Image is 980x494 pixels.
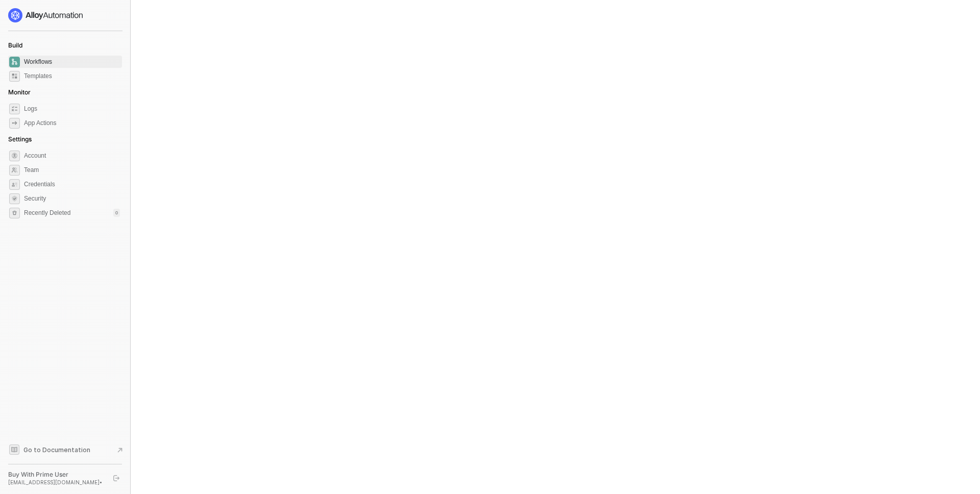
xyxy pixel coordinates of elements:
span: dashboard [9,57,20,67]
span: icon-app-actions [9,118,20,129]
span: Monitor [8,88,31,96]
span: Security [24,192,120,205]
span: icon-logs [9,104,20,114]
span: credentials [9,179,20,190]
div: 0 [113,209,120,217]
span: Credentials [24,178,120,190]
span: Settings [8,135,32,143]
span: settings [9,151,20,161]
img: logo [8,8,84,22]
span: Go to Documentation [23,446,90,454]
span: Team [24,164,120,176]
a: Knowledge Base [8,443,122,456]
span: team [9,165,20,176]
span: Account [24,150,120,162]
span: documentation [9,444,19,455]
span: Build [8,41,22,49]
span: document-arrow [115,445,125,455]
div: Buy With Prime User [8,471,104,479]
span: security [9,193,20,204]
div: App Actions [24,119,56,128]
span: Workflows [24,56,120,68]
div: [EMAIL_ADDRESS][DOMAIN_NAME] • [8,479,104,486]
span: settings [9,208,20,218]
a: logo [8,8,122,22]
span: Templates [24,70,120,82]
span: Recently Deleted [24,209,70,217]
span: logout [113,475,119,481]
span: Logs [24,103,120,115]
span: marketplace [9,71,20,82]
